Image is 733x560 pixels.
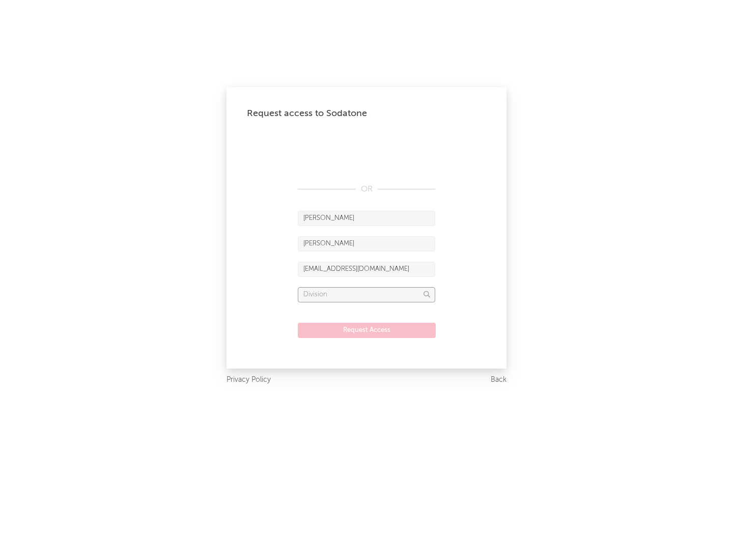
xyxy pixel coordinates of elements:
input: Email [298,262,435,277]
a: Privacy Policy [227,374,271,386]
a: Back [491,374,506,386]
button: Request Access [298,323,436,338]
div: Request access to Sodatone [247,107,486,120]
div: OR [298,183,435,195]
input: Last Name [298,236,435,251]
input: First Name [298,211,435,226]
input: Division [298,287,435,302]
